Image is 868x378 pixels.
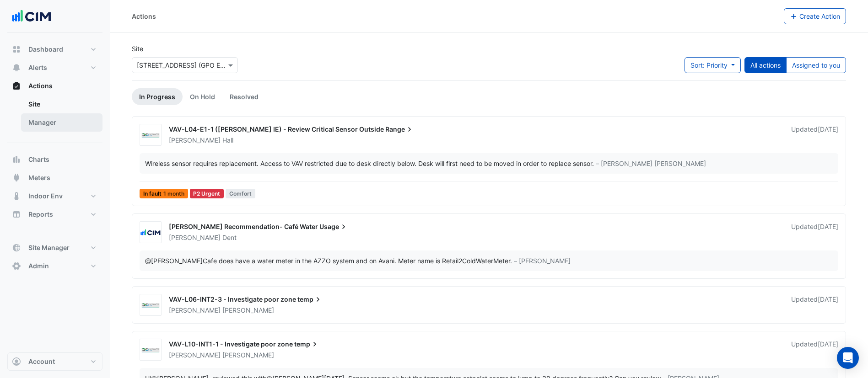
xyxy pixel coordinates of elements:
[140,131,161,140] img: Automated Air
[169,136,221,144] span: [PERSON_NAME]
[222,88,266,105] a: Resolved
[12,192,21,201] app-icon: Indoor Env
[169,295,296,303] span: VAV-L06-INT2-3 - Investigate poor zone
[28,81,53,91] span: Actions
[690,61,728,69] span: Sort: Priority
[169,234,221,241] span: [PERSON_NAME]
[21,113,102,132] a: Manager
[12,243,21,252] app-icon: Site Manager
[222,233,237,242] span: Dent
[132,11,156,21] div: Actions
[7,77,102,95] button: Actions
[596,159,706,168] span: – [PERSON_NAME] [PERSON_NAME]
[791,222,838,242] div: Updated
[222,136,233,145] span: Hall
[21,95,102,113] a: Site
[319,222,348,231] span: Usage
[7,239,102,257] button: Site Manager
[7,95,102,135] div: Actions
[297,295,323,304] span: temp
[145,257,203,265] span: liam.dent@cimenviro.com [CIM]
[28,243,70,252] span: Site Manager
[837,347,859,369] div: Open Intercom Messenger
[12,261,21,271] app-icon: Admin
[799,12,840,20] span: Create Action
[685,57,741,73] button: Sort: Priority
[145,256,512,266] div: Cafe does have a water meter in the AZZO system and on Avani. Meter name is Retail2ColdWaterMeter.
[791,125,838,145] div: Updated
[169,340,293,348] span: VAV-L10-INT1-1 - Investigate poor zone
[12,45,21,54] app-icon: Dashboard
[163,191,184,197] span: 1 month
[132,44,143,53] label: Site
[818,125,838,133] span: Tue 05-Aug-2025 13:37 AEST
[226,189,255,198] span: Comfort
[190,189,224,198] div: P2 Urgent
[7,150,102,169] button: Charts
[28,63,47,72] span: Alerts
[140,346,161,355] img: Automated Air
[169,223,318,230] span: [PERSON_NAME] Recommendation- Café Water
[7,257,102,275] button: Admin
[784,8,846,24] button: Create Action
[183,88,222,105] a: On Hold
[11,7,52,26] img: Company Logo
[7,59,102,77] button: Alerts
[28,173,50,182] span: Meters
[222,306,274,315] span: [PERSON_NAME]
[294,340,319,349] span: temp
[12,63,21,72] app-icon: Alerts
[7,40,102,59] button: Dashboard
[7,352,102,371] button: Account
[791,340,838,360] div: Updated
[28,261,49,271] span: Admin
[145,159,594,168] div: Wireless sensor requires replacement. Access to VAV restricted due to desk directly below. Desk w...
[7,205,102,224] button: Reports
[28,192,63,201] span: Indoor Env
[140,189,188,198] span: In fault
[28,45,63,54] span: Dashboard
[12,210,21,219] app-icon: Reports
[744,57,787,73] button: All actions
[140,228,161,237] img: CIM
[514,256,571,266] span: – [PERSON_NAME]
[28,357,55,366] span: Account
[132,88,183,105] a: In Progress
[7,187,102,205] button: Indoor Env
[28,210,53,219] span: Reports
[169,306,221,314] span: [PERSON_NAME]
[169,125,384,133] span: VAV-L04-E1-1 ([PERSON_NAME] IE) - Review Critical Sensor Outside
[786,57,846,73] button: Assigned to you
[169,351,221,359] span: [PERSON_NAME]
[28,155,49,164] span: Charts
[385,125,414,134] span: Range
[140,301,161,310] img: Automated Air
[222,351,274,360] span: [PERSON_NAME]
[12,155,21,164] app-icon: Charts
[818,340,838,348] span: Tue 19-Aug-2025 11:41 AEST
[12,173,21,182] app-icon: Meters
[818,223,838,230] span: Mon 25-Aug-2025 15:18 AEST
[791,295,838,315] div: Updated
[818,295,838,303] span: Tue 19-Aug-2025 11:47 AEST
[12,81,21,91] app-icon: Actions
[7,169,102,187] button: Meters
